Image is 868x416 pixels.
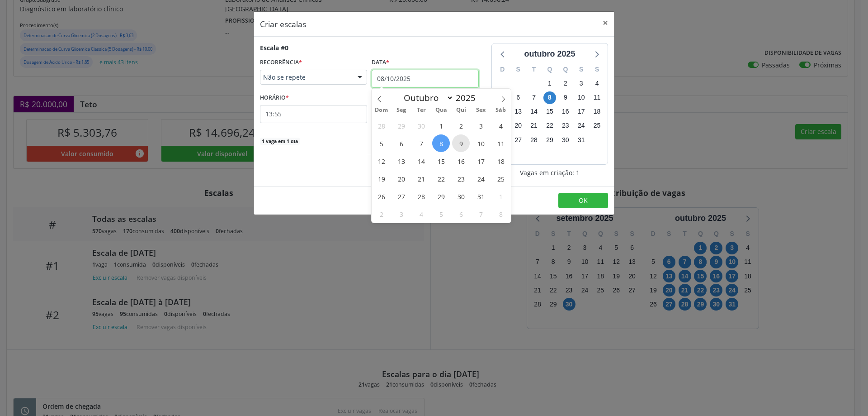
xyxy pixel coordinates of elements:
[372,107,392,113] span: Dom
[492,205,509,223] span: Novembro 8, 2025
[510,62,526,77] div: S
[512,120,524,132] span: segunda-feira, 20 de outubro de 2025
[412,187,430,205] span: Outubro 28, 2025
[542,62,558,77] div: Q
[520,48,579,60] div: outubro 2025
[452,187,470,205] span: Outubro 30, 2025
[452,117,470,134] span: Outubro 2, 2025
[589,62,605,77] div: S
[559,105,572,118] span: quinta-feira, 16 de outubro de 2025
[260,105,367,123] input: 00:00
[557,62,573,77] div: Q
[452,205,470,223] span: Novembro 6, 2025
[432,205,450,223] span: Novembro 5, 2025
[260,91,289,105] label: HORÁRIO
[559,77,572,90] span: quinta-feira, 2 de outubro de 2025
[472,170,490,187] span: Outubro 24, 2025
[392,187,410,205] span: Outubro 27, 2025
[392,134,410,152] span: Outubro 6, 2025
[492,134,509,152] span: Outubro 11, 2025
[492,117,509,134] span: Outubro 4, 2025
[543,105,556,118] span: quarta-feira, 15 de outubro de 2025
[596,12,614,34] button: Close
[528,91,540,104] span: terça-feira, 7 de outubro de 2025
[392,107,411,113] span: Seg
[472,205,490,223] span: Novembro 7, 2025
[373,117,390,134] span: Setembro 28, 2025
[472,117,490,134] span: Outubro 3, 2025
[372,56,389,70] label: Data
[528,105,540,118] span: terça-feira, 14 de outubro de 2025
[543,120,556,132] span: quarta-feira, 22 de outubro de 2025
[392,152,410,170] span: Outubro 13, 2025
[373,187,390,205] span: Outubro 26, 2025
[573,62,589,77] div: S
[472,152,490,170] span: Outubro 17, 2025
[260,138,300,145] span: 1 vaga em 1 dia
[543,134,556,146] span: quarta-feira, 29 de outubro de 2025
[591,77,604,90] span: sábado, 4 de outubro de 2025
[372,70,479,88] input: Selecione uma data
[591,120,604,132] span: sábado, 25 de outubro de 2025
[452,134,470,152] span: Outubro 9, 2025
[452,170,470,187] span: Outubro 23, 2025
[558,193,608,208] button: OK
[452,152,470,170] span: Outubro 16, 2025
[591,91,604,104] span: sábado, 11 de outubro de 2025
[373,170,390,187] span: Outubro 19, 2025
[491,107,511,113] span: Sáb
[432,170,450,187] span: Outubro 22, 2025
[432,117,450,134] span: Outubro 1, 2025
[492,170,509,187] span: Outubro 25, 2025
[373,205,390,223] span: Novembro 2, 2025
[543,91,556,104] span: quarta-feira, 8 de outubro de 2025
[559,134,572,146] span: quinta-feira, 30 de outubro de 2025
[373,134,390,152] span: Outubro 5, 2025
[491,168,608,177] div: Vagas em criação: 1
[575,91,588,104] span: sexta-feira, 10 de outubro de 2025
[260,43,288,53] div: Escala #0
[432,187,450,205] span: Outubro 29, 2025
[526,62,542,77] div: T
[392,170,410,187] span: Outubro 20, 2025
[591,105,604,118] span: sábado, 18 de outubro de 2025
[412,152,430,170] span: Outubro 14, 2025
[373,152,390,170] span: Outubro 12, 2025
[512,91,524,104] span: segunda-feira, 6 de outubro de 2025
[492,152,509,170] span: Outubro 18, 2025
[412,170,430,187] span: Outubro 21, 2025
[472,187,490,205] span: Outubro 31, 2025
[431,107,451,113] span: Qua
[432,152,450,170] span: Outubro 15, 2025
[559,91,572,104] span: quinta-feira, 9 de outubro de 2025
[528,120,540,132] span: terça-feira, 21 de outubro de 2025
[472,134,490,152] span: Outubro 10, 2025
[512,105,524,118] span: segunda-feira, 13 de outubro de 2025
[543,77,556,90] span: quarta-feira, 1 de outubro de 2025
[453,92,483,104] input: Year
[451,107,471,113] span: Qui
[579,196,588,205] span: OK
[263,73,349,82] span: Não se repete
[412,205,430,223] span: Novembro 4, 2025
[471,107,491,113] span: Sex
[260,56,302,70] label: RECORRÊNCIA
[575,120,588,132] span: sexta-feira, 24 de outubro de 2025
[399,91,453,104] select: Month
[260,18,306,30] h5: Criar escalas
[575,134,588,146] span: sexta-feira, 31 de outubro de 2025
[412,117,430,134] span: Setembro 30, 2025
[528,134,540,146] span: terça-feira, 28 de outubro de 2025
[392,205,410,223] span: Novembro 3, 2025
[411,107,431,113] span: Ter
[575,105,588,118] span: sexta-feira, 17 de outubro de 2025
[432,134,450,152] span: Outubro 8, 2025
[392,117,410,134] span: Setembro 29, 2025
[575,77,588,90] span: sexta-feira, 3 de outubro de 2025
[559,120,572,132] span: quinta-feira, 23 de outubro de 2025
[512,134,524,146] span: segunda-feira, 27 de outubro de 2025
[412,134,430,152] span: Outubro 7, 2025
[492,187,509,205] span: Novembro 1, 2025
[495,62,510,77] div: D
